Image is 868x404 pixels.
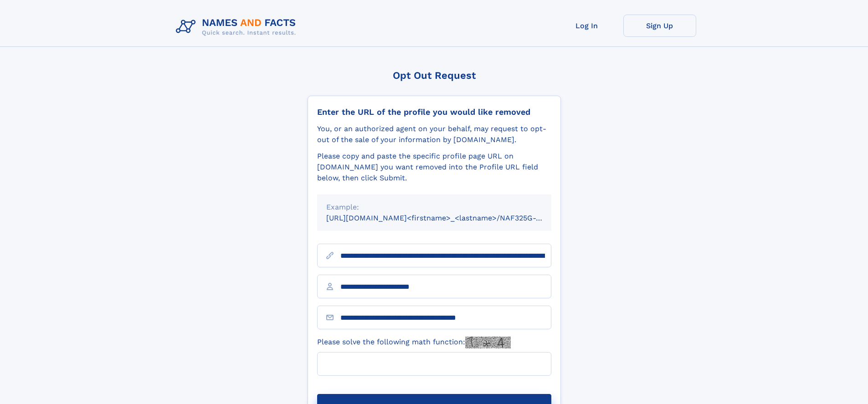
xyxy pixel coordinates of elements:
img: Logo Names and Facts [172,15,303,39]
div: Opt Out Request [308,70,561,81]
div: Please copy and paste the specific profile page URL on [DOMAIN_NAME] you want removed into the Pr... [317,151,551,184]
div: Example: [326,202,542,213]
small: [URL][DOMAIN_NAME]<firstname>_<lastname>/NAF325G-xxxxxxxx [326,214,569,222]
label: Please solve the following math function: [317,337,511,348]
a: Sign Up [623,15,696,37]
div: You, or an authorized agent on your behalf, may request to opt-out of the sale of your informatio... [317,123,551,145]
div: Enter the URL of the profile you would like removed [317,107,551,117]
a: Log In [550,15,623,37]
